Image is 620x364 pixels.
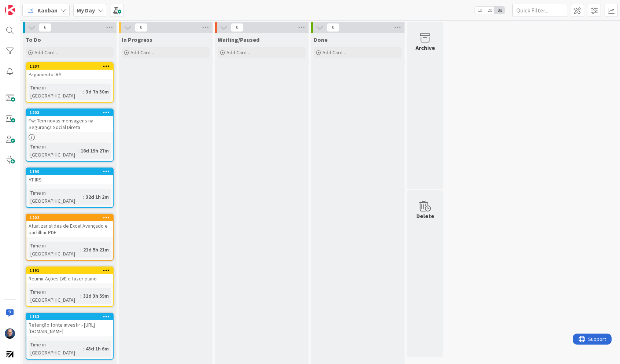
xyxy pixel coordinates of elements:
span: 3x [495,7,505,14]
div: 1203Fw: Tem novas mensagens na Segurança Social Direta [26,109,113,132]
div: Time in [GEOGRAPHIC_DATA] [29,189,83,205]
div: Fw: Tem novas mensagens na Segurança Social Direta [26,116,113,132]
input: Quick Filter... [512,4,567,17]
span: : [83,88,84,96]
span: Kanban [37,6,58,15]
span: 0 [231,23,243,32]
span: Waiting/Paused [218,36,259,43]
div: 21d 5h 21m [81,246,111,254]
div: 32d 1h 2m [84,193,111,201]
div: 1207Pagamento IRS [26,63,113,79]
div: 3d 7h 30m [84,88,111,96]
img: Fg [5,328,15,339]
span: 1x [475,7,485,14]
div: 1190 [30,169,113,174]
span: 0 [135,23,147,32]
a: 1202Atualizar slides de Excel Avançado e partilhar PDFTime in [GEOGRAPHIC_DATA]:21d 5h 21m [26,214,114,261]
div: 1183 [30,314,113,319]
span: 2x [485,7,495,14]
div: Reumir Ações LVE e fazer plano [26,274,113,283]
span: : [83,345,84,353]
div: Time in [GEOGRAPHIC_DATA] [29,242,80,258]
div: 1202 [26,214,113,221]
div: 18d 19h 27m [79,147,111,155]
div: 1191 [30,268,113,273]
a: 1191Reumir Ações LVE e fazer planoTime in [GEOGRAPHIC_DATA]:31d 3h 59m [26,266,114,307]
div: 1183Retenção fonte investir - [URL][DOMAIN_NAME] [26,313,113,336]
div: 31d 3h 59m [81,292,111,300]
div: Archive [416,43,435,52]
div: 1207 [26,63,113,70]
div: Retenção fonte investir - [URL][DOMAIN_NAME] [26,320,113,336]
a: 1203Fw: Tem novas mensagens na Segurança Social DiretaTime in [GEOGRAPHIC_DATA]:18d 19h 27m [26,109,114,162]
span: 0 [327,23,339,32]
span: Add Card... [130,49,154,56]
span: Add Card... [34,49,58,56]
div: Time in [GEOGRAPHIC_DATA] [29,84,83,100]
span: Done [314,36,328,43]
span: Support [15,1,33,10]
span: Add Card... [322,49,346,56]
div: 43d 1h 6m [84,345,111,353]
div: 1203 [30,110,113,115]
div: 1202 [30,215,113,220]
a: 1190AT IRSTime in [GEOGRAPHIC_DATA]:32d 1h 2m [26,168,114,208]
div: Time in [GEOGRAPHIC_DATA] [29,288,80,304]
span: 6 [39,23,51,32]
div: Atualizar slides de Excel Avançado e partilhar PDF [26,221,113,237]
span: : [80,292,81,300]
div: 1207 [30,64,113,69]
a: 1183Retenção fonte investir - [URL][DOMAIN_NAME]Time in [GEOGRAPHIC_DATA]:43d 1h 6m [26,313,114,360]
span: : [80,246,81,254]
b: My Day [77,7,95,14]
div: 1191Reumir Ações LVE e fazer plano [26,267,113,283]
a: 1207Pagamento IRSTime in [GEOGRAPHIC_DATA]:3d 7h 30m [26,62,114,103]
div: Time in [GEOGRAPHIC_DATA] [29,143,78,159]
span: : [83,193,84,201]
div: 1191 [26,267,113,274]
div: Time in [GEOGRAPHIC_DATA] [29,341,83,357]
div: 1203 [26,109,113,116]
img: avatar [5,349,15,359]
span: : [78,147,79,155]
img: Visit kanbanzone.com [5,5,15,15]
div: AT IRS [26,175,113,184]
div: Delete [416,212,434,220]
div: 1202Atualizar slides de Excel Avançado e partilhar PDF [26,214,113,237]
div: 1190AT IRS [26,168,113,184]
div: 1183 [26,313,113,320]
div: 1190 [26,168,113,175]
span: In Progress [122,36,152,43]
span: To Do [26,36,41,43]
span: Add Card... [226,49,250,56]
div: Pagamento IRS [26,70,113,79]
